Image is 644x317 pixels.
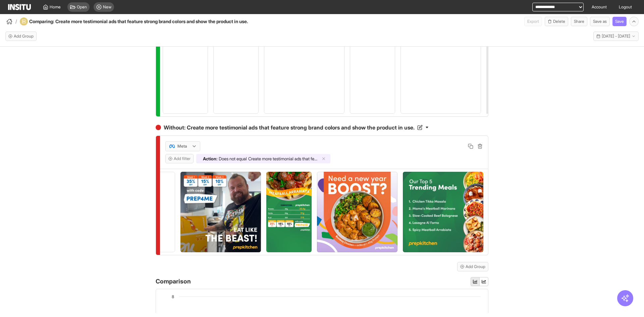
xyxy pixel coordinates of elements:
[15,18,17,25] span: /
[219,156,247,161] span: Does not equal
[165,154,194,163] button: Add filter
[50,4,61,10] span: Home
[156,277,191,286] h4: Comparison
[203,156,217,161] span: Action :
[457,262,488,271] button: Add Group
[571,17,587,26] button: Share
[172,294,174,299] text: 8
[77,4,87,10] span: Open
[545,17,568,26] button: Delete
[602,34,630,39] span: [DATE] - [DATE]
[248,156,319,161] span: Create more testimonial ads that feature strong brand colors and show the product in use.
[20,17,266,25] div: Comparing: Create more testimonial ads that feature strong brand colors and show the product in use.
[5,32,37,41] button: Add Group
[8,4,31,10] img: Logo
[266,172,312,252] img: 06723eb18f331a1cf8e0f4cc147203cc
[156,123,488,131] h4: Without: Create more testimonial ads that feature strong brand colors and show the product in use.
[29,18,266,25] h4: Comparing: Create more testimonial ads that feature strong brand colors and show the product in use.
[590,17,610,26] button: Save as
[524,17,542,26] span: Can currently only export from Insights reports.
[403,172,483,252] img: 7ff7296c8006faf60f049f97f4a281d8
[180,172,261,252] img: upjwjeo9ai3vvwpxyt8g
[317,172,397,252] img: f36fcae4fc2ee8edbaf9af5ef79eae91
[196,154,330,163] div: Action:Does not equalCreate more testimonial ads that feature strong brand colors and show the pr...
[524,17,542,26] button: Export
[103,4,111,10] span: New
[612,17,627,26] button: Save
[593,32,639,41] button: [DATE] - [DATE]
[5,17,17,25] button: /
